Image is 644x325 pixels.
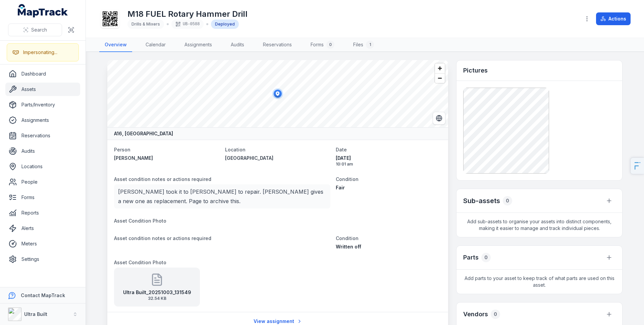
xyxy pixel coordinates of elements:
[5,191,80,204] a: Forms
[258,38,297,52] a: Reservations
[114,155,220,161] a: [PERSON_NAME]
[127,9,248,19] h1: M18 FUEL Rotary Hammer Drill
[225,38,250,52] a: Audits
[336,244,361,249] span: Written off
[305,38,340,52] a: Forms0
[225,155,273,161] span: [GEOGRAPHIC_DATA]
[31,27,47,33] span: Search
[179,38,217,52] a: Assignments
[114,218,166,224] span: Asset Condition Photo
[114,147,130,152] span: Person
[348,38,379,52] a: Files1
[140,38,171,52] a: Calendar
[5,113,80,127] a: Assignments
[118,187,326,206] p: [PERSON_NAME] took it to [PERSON_NAME] to repair. [PERSON_NAME] gives a new one as replacement. P...
[123,289,191,296] strong: Ultra Built_20251003_131549
[18,4,68,17] a: MapTrack
[24,311,47,317] strong: Ultra Built
[225,155,331,161] a: [GEOGRAPHIC_DATA]
[21,292,65,298] strong: Contact MapTrack
[336,176,359,182] span: Condition
[336,161,441,167] span: 10:01 am
[5,129,80,142] a: Reservations
[336,185,345,190] span: Fair
[491,310,500,319] div: 0
[336,235,359,241] span: Condition
[5,67,80,81] a: Dashboard
[481,253,491,262] div: 0
[5,252,80,266] a: Settings
[5,160,80,173] a: Locations
[5,206,80,220] a: Reports
[596,12,631,25] button: Actions
[5,83,80,96] a: Assets
[435,63,445,73] button: Zoom in
[336,147,347,152] span: Date
[463,66,488,75] h3: Pictures
[433,112,445,125] button: Switch to Satellite View
[5,237,80,250] a: Meters
[114,176,211,182] span: Asset condition notes or actions required
[123,296,191,301] span: 32.54 KB
[114,235,211,241] span: Asset condition notes or actions required
[463,310,488,319] h3: Vendors
[366,41,374,49] div: 1
[114,260,166,265] span: Asset Condition Photo
[326,41,334,49] div: 0
[131,21,160,27] span: Drills & Mixers
[99,38,132,52] a: Overview
[503,196,512,205] div: 0
[225,147,246,152] span: Location
[171,19,204,29] div: UB-0588
[5,175,80,189] a: People
[457,270,622,294] span: Add parts to your asset to keep track of what parts are used on this asset.
[211,19,239,29] div: Deployed
[457,213,622,237] span: Add sub-assets to organise your assets into distinct components, making it easier to manage and t...
[336,155,441,167] time: 17/07/2025, 10:01:04 am
[336,155,441,161] span: [DATE]
[435,73,445,83] button: Zoom out
[5,222,80,235] a: Alerts
[463,253,479,262] h3: Parts
[23,49,57,56] div: Impersonating...
[5,98,80,111] a: Parts/Inventory
[114,130,173,137] strong: A16, [GEOGRAPHIC_DATA]
[463,196,500,205] h2: Sub-assets
[107,60,448,127] canvas: Map
[8,24,62,36] button: Search
[5,144,80,158] a: Audits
